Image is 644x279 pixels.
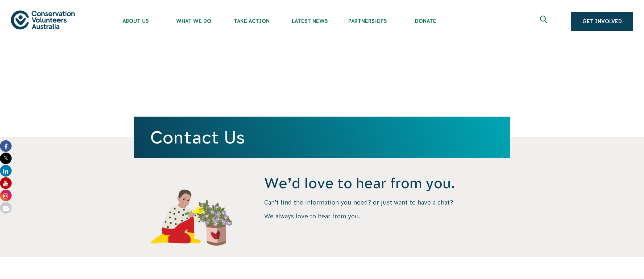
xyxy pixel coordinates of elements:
[107,18,165,24] span: About Us
[11,11,75,29] img: logo.svg
[396,18,454,24] span: Donate
[150,128,494,147] h1: Contact Us
[165,18,223,24] span: What We Do
[264,212,510,220] p: We always love to hear from you.
[338,18,396,24] span: Partnerships
[536,13,553,30] button: Expand search box Close search box
[264,198,510,206] p: Can’t find the information you need? or just want to have a chat?
[264,174,510,193] h4: We’d love to hear from you.
[223,18,281,24] span: Take Action
[540,16,549,27] span: Expand search box
[281,18,338,24] span: Latest News
[571,12,633,31] a: Get Involved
